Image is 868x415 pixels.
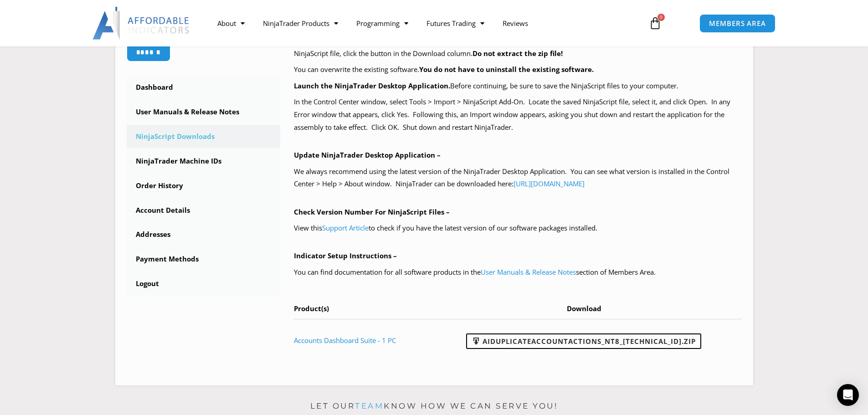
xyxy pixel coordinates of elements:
a: team [355,401,384,410]
span: 0 [657,14,665,21]
nav: Account pages [127,76,281,296]
p: You can find documentation for all software products in the section of Members Area. [294,266,742,279]
b: Check Version Number For NinjaScript Files – [294,207,450,216]
p: Let our know how we can serve you! [115,399,753,414]
b: Update NinjaTrader Desktop Application – [294,150,441,159]
b: You do not have to uninstall the existing software. [419,65,594,74]
a: MEMBERS AREA [699,14,776,33]
p: View this to check if you have the latest version of our software packages installed. [294,222,742,235]
a: AIDuplicateAccountActions_NT8_[TECHNICAL_ID].zip [466,333,701,349]
p: Before continuing, be sure to save the NinjaScript files to your computer. [294,80,742,92]
p: In the Control Center window, select Tools > Import > NinjaScript Add-On. Locate the saved NinjaS... [294,96,742,134]
a: NinjaTrader Machine IDs [127,149,281,173]
a: User Manuals & Release Notes [127,100,281,124]
a: Dashboard [127,76,281,99]
a: About [208,13,254,34]
p: You can overwrite the existing software. [294,63,742,76]
a: [URL][DOMAIN_NAME] [514,179,585,188]
a: Payment Methods [127,247,281,271]
a: Support Article [322,223,369,232]
span: MEMBERS AREA [709,20,766,27]
a: Addresses [127,223,281,246]
a: NinjaScript Downloads [127,125,281,149]
a: 0 [635,10,675,36]
b: Do not extract the zip file! [473,49,563,58]
a: Order History [127,174,281,198]
nav: Menu [208,13,638,34]
a: Accounts Dashboard Suite - 1 PC [294,336,396,345]
div: Open Intercom Messenger [837,384,859,406]
a: Futures Trading [417,13,493,34]
img: LogoAI | Affordable Indicators – NinjaTrader [92,7,190,40]
span: Download [567,304,601,313]
span: Product(s) [294,304,329,313]
p: We always recommend using the latest version of the NinjaTrader Desktop Application. You can see ... [294,165,742,191]
a: Reviews [493,13,537,34]
b: Launch the NinjaTrader Desktop Application. [294,81,450,90]
p: Your purchased products with available NinjaScript downloads are listed in the table below, at th... [294,35,742,60]
a: Logout [127,272,281,296]
b: Indicator Setup Instructions – [294,251,397,260]
a: NinjaTrader Products [254,13,347,34]
a: Programming [347,13,417,34]
a: Account Details [127,199,281,222]
a: User Manuals & Release Notes [481,267,576,277]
